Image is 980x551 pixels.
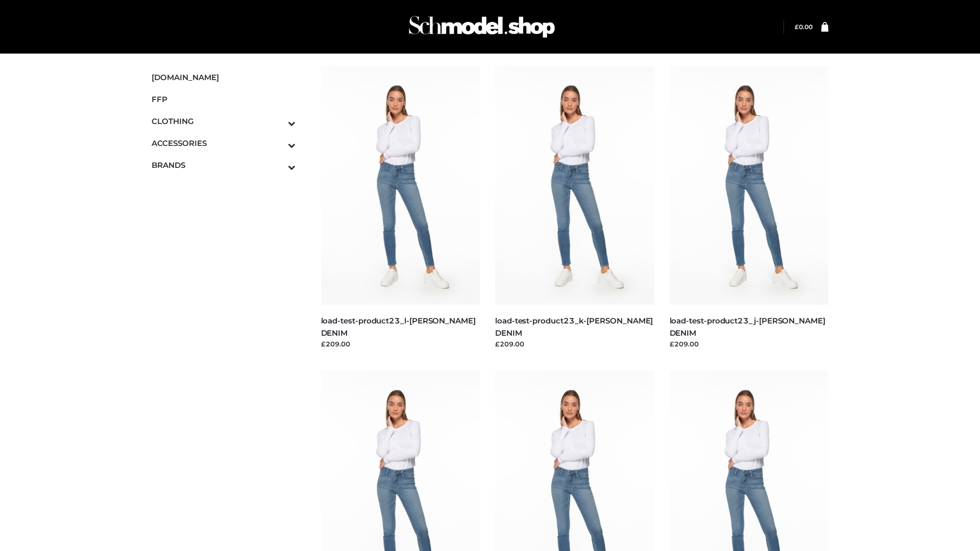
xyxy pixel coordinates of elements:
a: £0.00 [795,23,813,31]
a: load-test-product23_l-[PERSON_NAME] DENIM [321,316,476,337]
a: [DOMAIN_NAME] [152,66,296,88]
div: £209.00 [670,339,829,349]
a: load-test-product23_k-[PERSON_NAME] DENIM [495,316,653,337]
a: load-test-product23_j-[PERSON_NAME] DENIM [670,316,825,337]
img: Schmodel Admin 964 [405,7,558,47]
span: BRANDS [152,159,296,171]
span: ACCESSORIES [152,137,296,149]
button: Toggle Submenu [260,154,296,176]
span: £ [795,23,799,31]
div: £209.00 [495,339,654,349]
div: £209.00 [321,339,480,349]
button: Toggle Submenu [260,110,296,132]
button: Toggle Submenu [260,132,296,154]
a: FFP [152,88,296,110]
a: ACCESSORIESToggle Submenu [152,132,296,154]
a: BRANDSToggle Submenu [152,154,296,176]
span: CLOTHING [152,115,296,127]
span: FFP [152,93,296,105]
bdi: 0.00 [795,23,813,31]
a: CLOTHINGToggle Submenu [152,110,296,132]
span: [DOMAIN_NAME] [152,71,296,83]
